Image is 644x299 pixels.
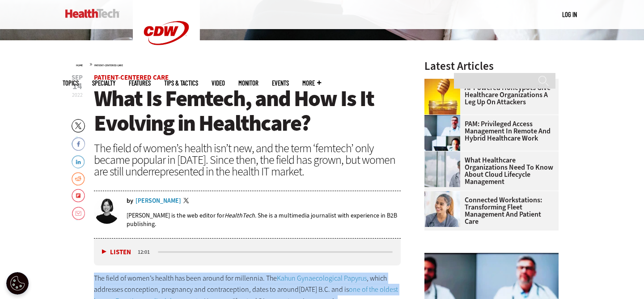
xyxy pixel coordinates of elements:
a: CDW [133,59,200,68]
a: PAM: Privileged Access Management in Remote and Hybrid Healthcare Work [424,120,553,142]
span: by [127,198,133,204]
span: More [302,80,321,86]
img: remote call with care team [424,115,460,151]
div: Domain Overview [34,53,80,59]
div: duration [136,248,157,256]
a: doctor in front of clouds and reflective building [424,151,465,158]
a: What Healthcare Organizations Need To Know About Cloud Lifecycle Management [424,157,553,185]
img: nurse smiling at patient [424,191,460,227]
p: [PERSON_NAME] is the web editor for . She is a multimedia journalist with experience in B2B publi... [127,211,401,228]
span: Topics [63,80,79,86]
img: tab_keywords_by_traffic_grey.svg [89,52,96,59]
h3: Latest Articles [424,60,559,72]
a: Twitter [183,198,191,205]
a: remote call with care team [424,115,465,122]
div: Domain: [DOMAIN_NAME] [23,23,98,30]
a: Connected Workstations: Transforming Fleet Management and Patient Care [424,196,553,225]
a: nurse smiling at patient [424,191,465,198]
a: Kahun Gynaecological Papyrus [277,273,367,283]
a: jar of honey with a honey dipper [424,79,465,86]
span: Specialty [92,80,115,86]
a: Video [212,80,225,86]
a: AI-Powered Honeypots Give Healthcare Organizations a Leg Up on Attackers [424,84,553,106]
a: MonITor [238,80,258,86]
div: Cookie Settings [6,272,29,295]
a: Events [272,80,289,86]
a: Features [129,80,151,86]
a: Tips & Tactics [164,80,198,86]
a: Log in [562,10,577,18]
div: The field of women’s health isn’t new, and the term ‘femtech’ only became popular in [DATE]. Sinc... [94,142,401,177]
button: Listen [102,249,131,256]
span: What Is Femtech, and How Is It Evolving in Healthcare? [94,84,374,138]
button: Open Preferences [6,272,29,295]
em: HealthTech [225,211,255,220]
img: website_grey.svg [14,23,21,30]
div: media player [94,239,401,265]
div: User menu [562,10,577,19]
a: [PERSON_NAME] [136,198,181,204]
div: Keywords by Traffic [99,53,151,59]
img: doctor in front of clouds and reflective building [424,151,460,187]
img: Jordan Scott [94,198,120,224]
img: logo_orange.svg [14,14,21,21]
img: tab_domain_overview_orange.svg [24,52,31,59]
img: Home [65,9,119,18]
img: jar of honey with a honey dipper [424,79,460,115]
div: v 4.0.25 [25,14,44,21]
